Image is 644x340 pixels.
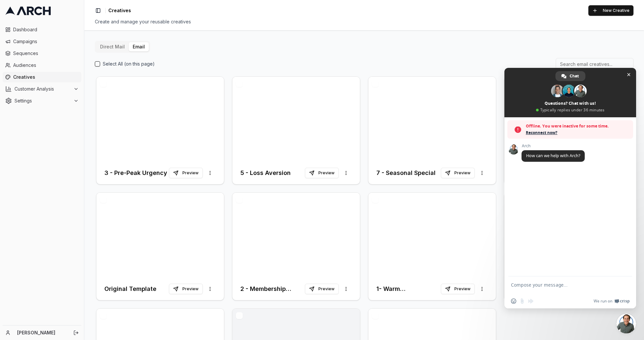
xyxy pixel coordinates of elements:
[3,36,81,47] a: Campaigns
[305,284,339,294] button: Preview
[240,168,291,178] h3: 5 - Loss Aversion
[104,284,156,294] h3: Original Template
[555,71,585,81] div: Chat
[526,129,630,136] span: Reconnect now?
[511,298,516,304] span: Insert an emoji
[71,328,81,337] button: Log out
[13,62,79,69] span: Audiences
[305,168,339,178] button: Preview
[3,60,81,71] a: Audiences
[108,7,131,14] nav: breadcrumb
[441,284,475,294] button: Preview
[3,84,81,94] button: Customer Analysis
[376,168,436,178] h3: 7 - Seasonal Special
[13,74,79,80] span: Creatives
[13,26,79,33] span: Dashboard
[169,168,203,178] button: Preview
[526,123,630,129] span: Offline. You were inactive for some time.
[625,71,632,78] span: Close chat
[108,7,131,14] span: Creatives
[129,42,149,51] button: Email
[14,98,71,104] span: Settings
[103,61,155,67] label: Select All (on this page)
[594,298,612,304] span: We run on
[104,168,167,178] h3: 3 - Pre-Peak Urgency
[594,298,630,304] a: We run onCrisp
[3,48,81,59] a: Sequences
[96,42,129,51] button: Direct Mail
[3,96,81,106] button: Settings
[620,298,630,304] span: Crisp
[376,284,441,294] h3: 1- Warm Reintroduction
[526,153,580,158] span: How can we help with Arch?
[588,5,633,16] button: New Creative
[17,329,66,336] a: [PERSON_NAME]
[14,86,71,92] span: Customer Analysis
[511,282,615,294] textarea: Compose your message...
[570,71,579,81] span: Chat
[240,284,305,294] h3: 2 - Membership Invitation
[3,24,81,35] a: Dashboard
[95,18,633,25] div: Create and manage your reusable creatives
[3,72,81,82] a: Creatives
[13,38,79,45] span: Campaigns
[556,58,633,70] input: Search email creatives...
[441,168,475,178] button: Preview
[522,144,585,148] span: Arch
[13,50,79,57] span: Sequences
[616,314,636,333] div: Close chat
[169,284,203,294] button: Preview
